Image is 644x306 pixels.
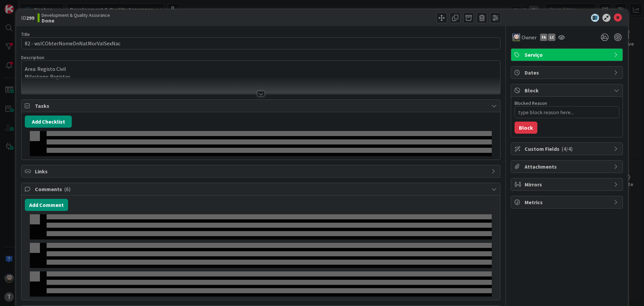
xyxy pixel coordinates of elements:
span: Owner [522,33,537,41]
div: LC [548,34,555,41]
span: Links [35,167,488,175]
span: ID [21,14,34,22]
span: Custom Fields [525,145,610,153]
span: Comments [35,185,488,193]
span: Metrics [525,198,610,206]
p: Area: Registo Civil [25,65,497,73]
label: Title [21,31,30,37]
span: ( 6 ) [64,186,70,192]
span: Development & Quality Assurance [42,12,110,18]
input: type card name here... [21,37,500,49]
p: Milestone: Registos [25,73,497,81]
span: Mirrors [525,180,610,188]
label: Blocked Reason [515,100,547,106]
button: Block [515,122,537,134]
button: Add Comment [25,199,68,211]
span: Attachments [525,163,610,171]
span: Tasks [35,102,488,110]
div: FA [540,34,547,41]
img: LS [512,33,520,41]
span: Dates [525,69,610,77]
b: Done [42,18,110,23]
span: Block [525,86,610,94]
span: Serviço [525,51,610,59]
b: 299 [26,14,34,21]
button: Add Checklist [25,116,72,128]
span: Description [21,54,44,60]
span: ( 4/4 ) [561,145,573,152]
